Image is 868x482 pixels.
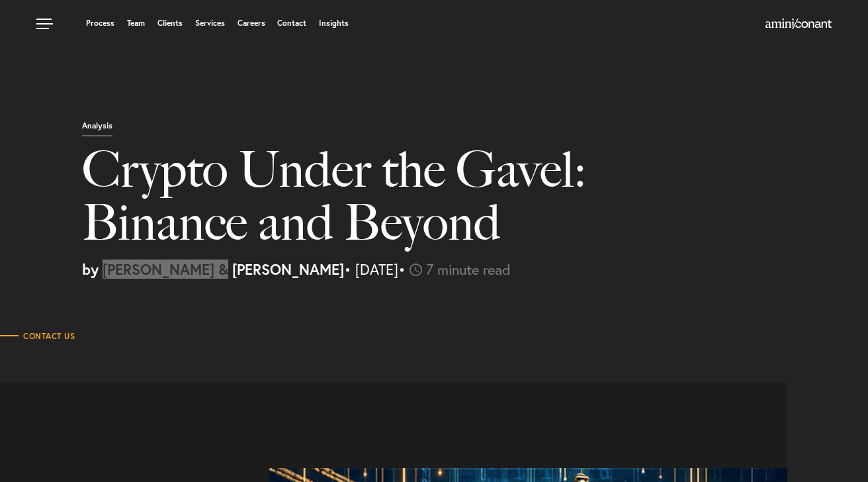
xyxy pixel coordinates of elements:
img: icon-time-light.svg [410,264,422,276]
a: Clients [157,19,183,27]
a: Home [765,19,832,30]
span: • [398,260,406,279]
a: Services [195,19,225,27]
a: Team [127,19,145,27]
p: Analysis [82,122,112,136]
a: Insights [319,19,349,27]
a: Contact [277,19,306,27]
span: 7 minute read [426,260,511,279]
a: Process [86,19,114,27]
img: Amini & Conant [765,19,832,29]
strong: by [PERSON_NAME] & [PERSON_NAME] [82,260,344,279]
p: • [DATE] [82,262,858,277]
h1: Crypto Under the Gavel: Binance and Beyond [82,143,625,262]
a: Careers [238,19,265,27]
